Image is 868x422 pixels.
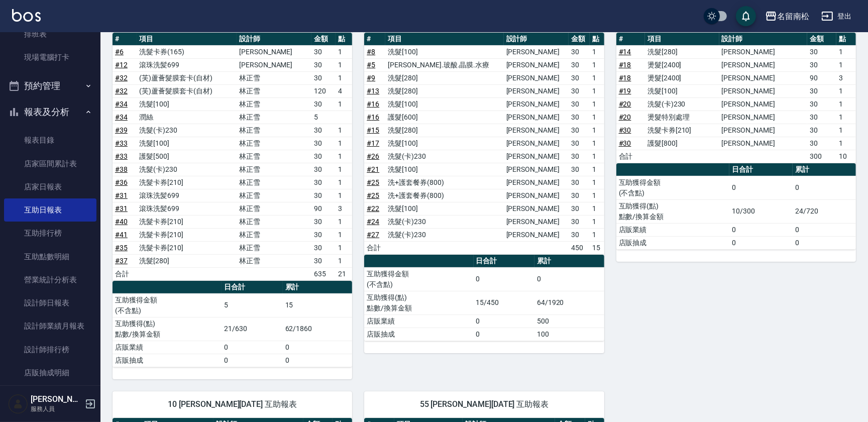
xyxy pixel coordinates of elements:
[367,61,375,69] a: #5
[385,58,503,71] td: [PERSON_NAME].玻酸.晶膜.水療
[367,218,379,226] a: #24
[504,84,569,97] td: [PERSON_NAME]
[137,202,237,215] td: 滾珠洗髪699
[590,176,604,189] td: 1
[367,165,379,173] a: #21
[569,45,590,58] td: 30
[793,199,856,223] td: 24/720
[237,163,311,176] td: 林正雪
[115,218,128,226] a: #40
[237,202,311,215] td: 林正雪
[336,58,352,71] td: 1
[836,124,856,137] td: 1
[237,71,311,84] td: 林正雪
[311,267,336,280] td: 635
[590,111,604,124] td: 1
[590,163,604,176] td: 1
[4,46,96,69] a: 現場電腦打卡
[311,215,336,228] td: 30
[590,137,604,150] td: 1
[569,58,590,71] td: 30
[115,231,128,239] a: #41
[4,99,96,125] button: 報表及分析
[761,6,813,27] button: 名留南松
[4,175,96,198] a: 店家日報表
[836,111,856,124] td: 1
[137,71,237,84] td: (芙)蘆薈髮膜套卡(自材)
[283,293,353,317] td: 15
[237,189,311,202] td: 林正雪
[137,58,237,71] td: 滾珠洗髪699
[616,236,729,249] td: 店販抽成
[137,228,237,241] td: 洗髮卡券[210]
[590,58,604,71] td: 1
[137,45,237,58] td: 洗髮卡券(165)
[616,176,729,199] td: 互助獲得金額 (不含點)
[385,45,503,58] td: 洗髮[100]
[137,189,237,202] td: 滾珠洗髪699
[237,97,311,111] td: 林正雪
[590,84,604,97] td: 1
[619,87,631,95] a: #19
[719,111,808,124] td: [PERSON_NAME]
[729,199,793,223] td: 10/300
[311,58,336,71] td: 30
[336,202,352,215] td: 3
[619,74,631,82] a: #18
[336,189,352,202] td: 1
[367,231,379,239] a: #27
[719,71,808,84] td: [PERSON_NAME]
[504,58,569,71] td: [PERSON_NAME]
[719,84,808,97] td: [PERSON_NAME]
[645,58,719,71] td: 燙髮[2400]
[534,255,604,268] th: 累計
[115,178,128,186] a: #36
[807,71,836,84] td: 90
[367,87,379,95] a: #13
[115,61,128,69] a: #12
[474,314,534,328] td: 0
[237,215,311,228] td: 林正雪
[836,45,856,58] td: 1
[367,113,379,121] a: #16
[534,291,604,314] td: 64/1920
[113,317,222,341] td: 互助獲得(點) 點數/換算金額
[115,152,128,160] a: #33
[793,163,856,176] th: 累計
[569,189,590,202] td: 30
[719,137,808,150] td: [PERSON_NAME]
[115,48,124,56] a: #6
[590,71,604,84] td: 1
[4,23,96,46] a: 排班表
[836,71,856,84] td: 3
[336,124,352,137] td: 1
[4,73,96,99] button: 預約管理
[504,71,569,84] td: [PERSON_NAME]
[474,267,534,291] td: 0
[385,97,503,111] td: 洗髮[100]
[336,176,352,189] td: 1
[619,48,631,56] a: #14
[836,97,856,111] td: 1
[474,255,534,268] th: 日合計
[311,150,336,163] td: 30
[137,124,237,137] td: 洗髮(卡)230
[115,191,128,199] a: #31
[504,45,569,58] td: [PERSON_NAME]
[364,241,385,254] td: 合計
[504,97,569,111] td: [PERSON_NAME]
[616,163,856,250] table: a dense table
[474,291,534,314] td: 15/450
[364,33,604,255] table: a dense table
[4,291,96,314] a: 設計師日報表
[311,254,336,267] td: 30
[616,199,729,223] td: 互助獲得(點) 點數/換算金額
[283,281,353,294] th: 累計
[719,97,808,111] td: [PERSON_NAME]
[807,150,836,163] td: 300
[504,176,569,189] td: [PERSON_NAME]
[590,215,604,228] td: 1
[311,241,336,254] td: 30
[590,202,604,215] td: 1
[793,236,856,249] td: 0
